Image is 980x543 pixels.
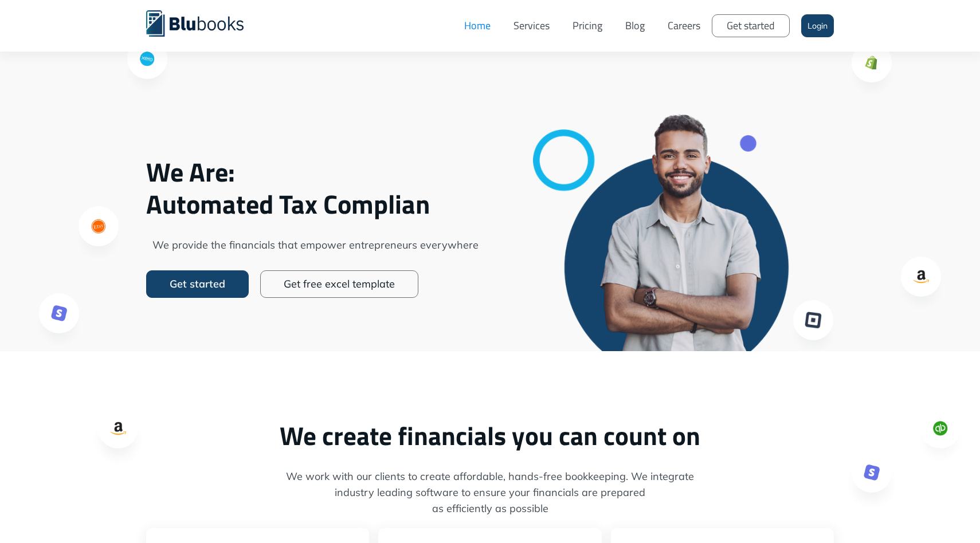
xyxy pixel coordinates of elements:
a: Blog [614,9,656,43]
h2: We create financials you can count on [146,420,834,451]
a: home [146,9,261,37]
span: Automated Tax Complian [146,188,484,220]
a: Get started [712,14,790,37]
span: We provide the financials that empower entrepreneurs everywhere [146,237,484,253]
a: Home [453,9,502,43]
span: We work with our clients to create affordable, hands-free bookkeeping. We integrate [146,469,834,485]
a: Careers [656,9,712,43]
a: Get started [146,270,249,298]
span: We Are: [146,156,484,188]
span: as efficiently as possible [146,501,834,517]
span: industry leading software to ensure your financials are prepared [146,485,834,501]
a: Pricing [561,9,614,43]
a: Login [801,14,834,37]
a: Services [502,9,561,43]
a: Get free excel template [260,270,418,298]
